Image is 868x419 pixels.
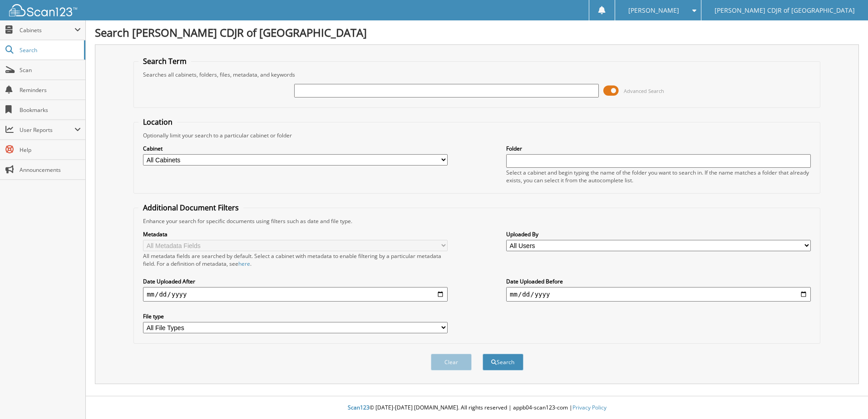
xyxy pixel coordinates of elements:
legend: Location [138,117,177,127]
div: Enhance your search for specific documents using filters such as date and file type. [138,217,815,225]
a: here [238,260,250,268]
span: Help [20,146,81,154]
legend: Search Term [138,56,191,66]
label: Folder [506,145,811,152]
h1: Search [PERSON_NAME] CDJR of [GEOGRAPHIC_DATA] [95,25,859,40]
div: Select a cabinet and begin typing the name of the folder you want to search in. If the name match... [506,169,811,184]
button: Clear [431,354,472,370]
legend: Additional Document Filters [138,203,243,213]
a: Privacy Policy [572,404,607,411]
span: [PERSON_NAME] [628,8,679,13]
span: Scan123 [348,404,370,411]
label: File type [143,312,448,320]
div: © [DATE]-[DATE] [DOMAIN_NAME]. All rights reserved | appb04-scan123-com | [86,397,868,419]
label: Date Uploaded After [143,278,448,285]
label: Uploaded By [506,230,811,238]
div: Searches all cabinets, folders, files, metadata, and keywords [138,71,815,78]
input: end [506,287,811,302]
span: Cabinets [20,26,74,34]
span: Search [20,46,79,54]
div: Optionally limit your search to a particular cabinet or folder [138,132,815,139]
label: Cabinet [143,145,448,152]
label: Metadata [143,230,448,238]
button: Search [483,354,523,370]
span: Reminders [20,86,81,94]
label: Date Uploaded Before [506,278,811,285]
span: Advanced Search [624,88,664,94]
span: Scan [20,66,81,74]
span: [PERSON_NAME] CDJR of [GEOGRAPHIC_DATA] [715,8,855,13]
span: Announcements [20,166,81,174]
img: scan123-logo-white.svg [9,4,77,16]
input: start [143,287,448,302]
span: Bookmarks [20,106,81,114]
div: All metadata fields are searched by default. Select a cabinet with metadata to enable filtering b... [143,252,448,268]
span: User Reports [20,126,74,134]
